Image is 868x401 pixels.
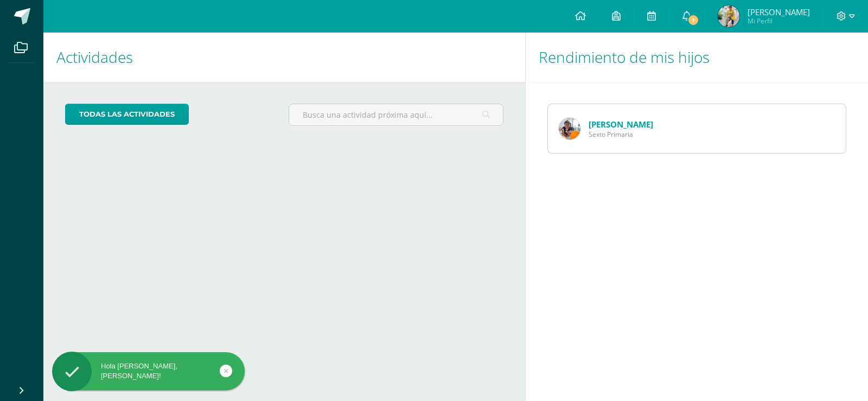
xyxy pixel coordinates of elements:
[589,130,653,139] span: Sexto Primaria
[748,7,810,17] span: [PERSON_NAME]
[718,5,739,27] img: 626ebba35eea5d832b3e6fc8bbe675af.png
[539,33,855,82] h1: Rendimiento de mis hijos
[65,104,189,125] a: todas las Actividades
[589,119,653,130] a: [PERSON_NAME]
[748,16,810,26] span: Mi Perfil
[687,14,699,26] span: 1
[52,361,245,381] div: Hola [PERSON_NAME], [PERSON_NAME]!
[289,104,503,125] input: Busca una actividad próxima aquí...
[559,118,580,139] img: d75f7aeb890e2cd76261bcfb7bc56b9e.png
[56,33,512,82] h1: Actividades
